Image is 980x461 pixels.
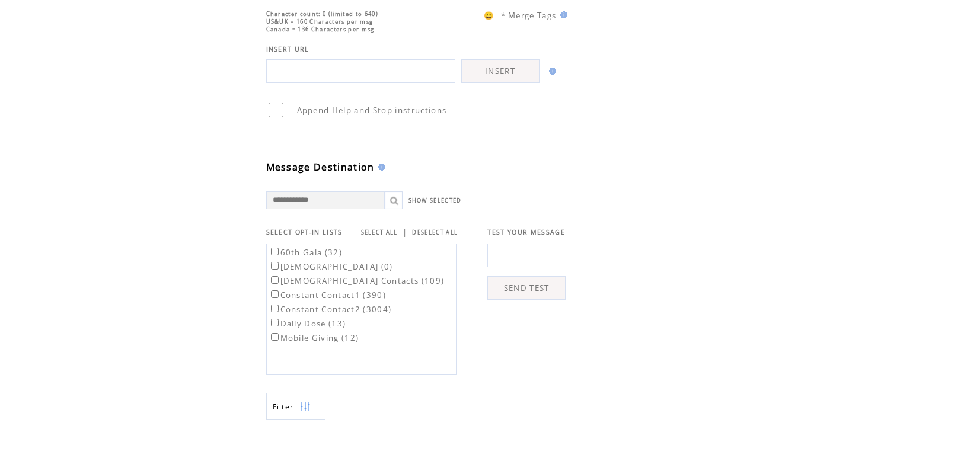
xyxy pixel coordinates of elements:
label: [DEMOGRAPHIC_DATA] (0) [269,261,393,272]
span: SELECT OPT-IN LISTS [266,228,343,236]
a: INSERT [461,59,540,83]
input: Mobile Giving (12) [271,333,279,341]
input: Constant Contact2 (3004) [271,305,279,312]
span: TEST YOUR MESSAGE [487,228,565,236]
input: Daily Dose (13) [271,319,279,326]
label: Mobile Giving (12) [269,332,359,343]
a: SHOW SELECTED [408,197,462,204]
img: help.gif [557,11,567,18]
label: [DEMOGRAPHIC_DATA] Contacts (109) [269,276,445,286]
img: help.gif [545,68,556,75]
a: SEND TEST [487,276,566,300]
img: help.gif [375,164,385,171]
a: Filter [266,393,325,420]
input: 60th Gala (32) [271,248,279,255]
span: | [403,227,407,238]
span: INSERT URL [266,45,309,53]
input: Constant Contact1 (390) [271,290,279,298]
span: Canada = 136 Characters per msg [266,25,375,33]
input: [DEMOGRAPHIC_DATA] (0) [271,262,279,270]
label: Constant Contact1 (390) [269,290,387,300]
span: * Merge Tags [501,10,557,21]
a: SELECT ALL [361,229,398,236]
span: Message Destination [266,161,375,174]
span: Append Help and Stop instructions [297,105,447,116]
a: DESELECT ALL [412,229,458,236]
label: Constant Contact2 (3004) [269,304,392,315]
label: 60th Gala (32) [269,247,343,258]
span: Show filters [273,402,294,412]
span: 😀 [484,10,494,21]
img: filters.png [300,393,311,420]
span: US&UK = 160 Characters per msg [266,18,374,25]
span: Character count: 0 (limited to 640) [266,10,379,18]
input: [DEMOGRAPHIC_DATA] Contacts (109) [271,276,279,284]
label: Daily Dose (13) [269,318,346,329]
